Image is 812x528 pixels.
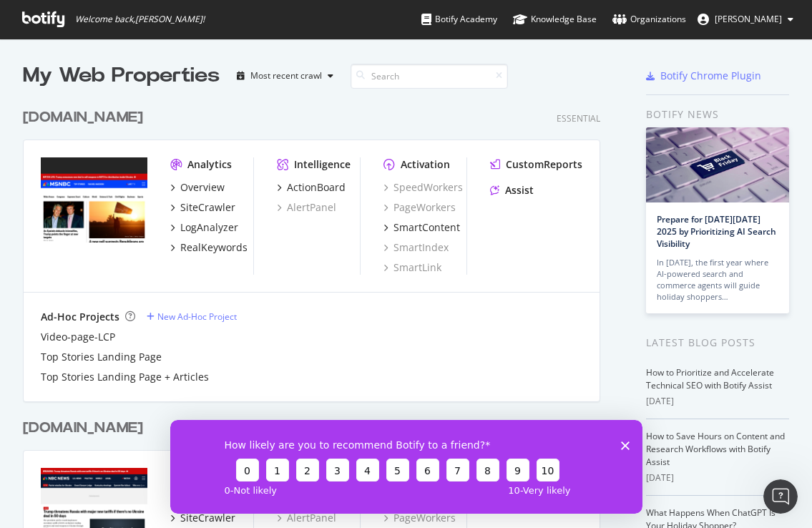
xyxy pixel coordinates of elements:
[660,69,761,83] div: Botify Chrome Plugin
[383,511,456,525] a: PageWorkers
[157,311,237,323] div: New Ad-Hoc Project
[23,418,149,439] a: [DOMAIN_NAME]
[41,310,119,324] div: Ad-Hoc Projects
[170,511,235,525] a: SiteCrawler
[180,240,248,255] div: RealKeywords
[421,12,497,26] div: Botify Academy
[383,200,456,215] a: PageWorkers
[763,479,798,514] iframe: Intercom live chat
[351,64,508,89] input: Search
[75,14,205,25] span: Welcome back, [PERSON_NAME] !
[41,350,162,364] a: Top Stories Landing Page
[277,180,346,195] a: ActionBoard
[277,511,336,525] a: AlertPanel
[646,471,789,484] div: [DATE]
[277,200,336,215] a: AlertPanel
[231,64,339,87] button: Most recent crawl
[294,157,351,172] div: Intelligence
[505,183,534,197] div: Assist
[686,8,805,31] button: [PERSON_NAME]
[646,335,789,351] div: Latest Blog Posts
[393,220,460,235] div: SmartContent
[187,157,232,172] div: Analytics
[170,180,225,195] a: Overview
[23,418,143,439] div: [DOMAIN_NAME]
[250,72,322,80] div: Most recent crawl
[23,107,143,128] div: [DOMAIN_NAME]
[646,430,785,468] a: How to Save Hours on Content and Research Workflows with Botify Assist
[490,157,582,172] a: CustomReports
[23,107,149,128] a: [DOMAIN_NAME]
[612,12,686,26] div: Organizations
[513,12,597,26] div: Knowledge Base
[646,107,789,122] div: Botify news
[646,395,789,408] div: [DATE]
[646,127,789,202] img: Prepare for Black Friday 2025 by Prioritizing AI Search Visibility
[383,180,463,195] a: SpeedWorkers
[170,420,642,514] iframe: Survey from Botify
[170,240,248,255] a: RealKeywords
[383,220,460,235] a: SmartContent
[41,157,147,243] img: msnbc.com
[506,157,582,172] div: CustomReports
[657,213,776,250] a: Prepare for [DATE][DATE] 2025 by Prioritizing AI Search Visibility
[180,511,235,525] div: SiteCrawler
[23,62,220,90] div: My Web Properties
[180,180,225,195] div: Overview
[180,200,235,215] div: SiteCrawler
[383,240,449,255] a: SmartIndex
[170,220,238,235] a: LogAnalyzer
[646,366,774,391] a: How to Prioritize and Accelerate Technical SEO with Botify Assist
[170,200,235,215] a: SiteCrawler
[41,370,209,384] a: Top Stories Landing Page + Articles
[401,157,450,172] div: Activation
[41,330,115,344] a: Video-page-LCP
[383,260,441,275] a: SmartLink
[646,69,761,83] a: Botify Chrome Plugin
[147,311,237,323] a: New Ad-Hoc Project
[657,257,778,303] div: In [DATE], the first year where AI-powered search and commerce agents will guide holiday shoppers…
[287,180,346,195] div: ActionBoard
[180,220,238,235] div: LogAnalyzer
[715,13,782,25] span: Lisa Sumner
[490,183,534,197] a: Assist
[557,112,600,124] div: Essential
